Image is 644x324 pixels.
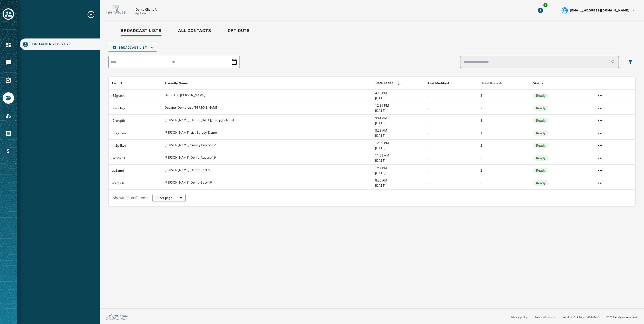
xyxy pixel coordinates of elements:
td: - [425,102,477,114]
span: Ready [536,119,545,123]
td: 2 [477,102,530,114]
button: Toggle account select drawer [3,8,14,20]
td: - [425,139,477,152]
span: [PERSON_NAME]-Demo-Sept-5 [165,168,210,172]
td: 1 [477,127,530,139]
button: Sort by [object Object] [163,79,190,87]
td: v8cqlv3r [109,177,161,189]
span: Broadcast Lists [121,28,161,33]
a: Navigate to Messaging [3,57,14,68]
td: 3 [477,152,530,164]
span: Ready [536,106,545,110]
span: Broadcast List [112,46,153,50]
div: Total Records [482,81,530,85]
td: lm2p8kvd [109,139,161,152]
td: - [425,177,477,189]
span: Ready [536,144,545,148]
button: 10 per page [152,194,186,202]
span: 8:20 AM [375,178,425,183]
span: Demo List [PERSON_NAME] [165,93,205,97]
span: © 2025 All rights reserved. [606,315,638,319]
span: Ready [536,181,545,185]
span: Decantr-Demo-List-[PERSON_NAME] [165,106,219,110]
span: 8:28 AM [375,128,425,133]
button: User settings [560,5,638,16]
span: All Contacts [178,28,211,33]
span: [DATE] [375,121,425,125]
span: [DATE] [375,134,425,138]
a: Opt Outs [224,25,254,37]
span: [PERSON_NAME]-Demo-Sept-10 [165,180,212,185]
p: Demo Client A [135,8,157,12]
span: Showing 1 - 8 of 8 items [113,195,148,200]
span: [PERSON_NAME]-Demo-August-19 [165,155,216,160]
a: Navigate to Orders [3,128,14,139]
td: l85gufcn [109,89,161,102]
td: 3 [477,89,530,102]
a: Navigate to Account [3,110,14,121]
td: 3 [477,114,530,127]
span: Broadcast Lists [32,42,68,47]
button: Sort by [object Object] [531,79,545,87]
span: [DATE] [375,96,425,100]
span: v2.5.10_acdd06d36a2d477687e21de5ea907d8c03850ae9 [573,315,602,319]
button: Sort by [object Object] [373,79,403,87]
span: Ready [536,131,545,135]
span: [DATE] [375,184,425,188]
td: qtj2zmri [109,164,161,177]
span: [DATE] [375,159,425,163]
span: [DATE] [375,171,425,175]
button: Broadcast List [108,44,157,51]
td: 2 [477,139,530,152]
span: 10 per page [155,196,183,200]
td: 2 [477,164,530,177]
a: Navigate to Files [3,92,14,104]
span: 1:54 PM [375,166,425,170]
td: i5hmgfib [109,114,161,127]
button: Sort by [object Object] [426,79,451,87]
td: - [425,164,477,177]
span: [EMAIL_ADDRESS][DOMAIN_NAME] [570,8,629,12]
button: Expand sub nav menu [87,10,99,19]
a: Privacy policy [511,315,528,319]
a: Terms of service [535,315,555,319]
td: c8yrnhvg [109,102,161,114]
a: Navigate to Broadcast Lists [20,38,100,50]
a: All Contacts [174,25,215,37]
span: [PERSON_NAME]-List-Survey-Demo [165,131,217,135]
td: - [425,152,477,164]
span: Ready [536,169,545,173]
button: Download Menu [536,6,545,15]
span: 12:39 PM [375,141,425,145]
td: mf2gj5mv [109,127,161,139]
a: Broadcast Lists [116,25,166,37]
td: - [425,127,477,139]
span: [DATE] [375,109,425,113]
td: 3 [477,177,530,189]
p: dgt8vznd [135,12,147,16]
td: - [425,89,477,102]
a: Navigate to Billing [3,145,14,157]
span: 12:31 PM [375,103,425,108]
span: 4:10 PM [375,91,425,95]
span: Ready [536,156,545,160]
span: [PERSON_NAME] Survey Practice 2 [165,143,216,147]
div: 1 [543,3,548,8]
span: [PERSON_NAME]-Demo-[DATE]_Camp_Political [165,118,234,122]
span: 9:41 AM [375,116,425,120]
span: 11:09 AM [375,153,425,158]
a: Navigate to Home [3,39,14,51]
span: Ready [536,94,545,98]
a: Navigate to Surveys [3,75,14,86]
span: Opt Outs [228,28,250,33]
button: Sort by [object Object] [110,79,124,87]
span: Version [563,315,602,319]
td: pgtv9cr3 [109,152,161,164]
button: Filters menu [625,57,636,67]
span: [DATE] [375,146,425,150]
td: - [425,114,477,127]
